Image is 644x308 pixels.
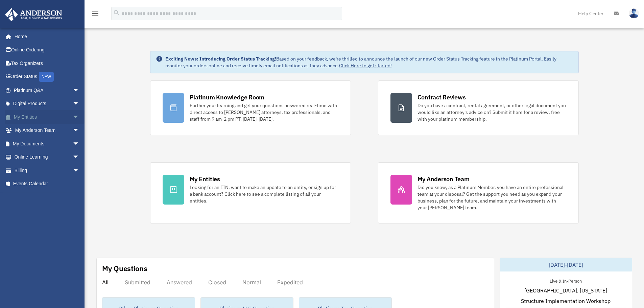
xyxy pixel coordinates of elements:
[73,150,86,164] span: arrow_drop_down
[5,84,90,97] a: Platinum Q&Aarrow_drop_down
[5,30,86,43] a: Home
[91,9,99,18] i: menu
[378,80,579,135] a: Contract Reviews Do you have a contract, rental agreement, or other legal document you would like...
[91,12,99,18] a: menu
[544,277,587,284] div: Live & In-Person
[113,9,120,17] i: search
[418,175,470,183] div: My Anderson Team
[150,80,351,135] a: Platinum Knowledge Room Further your learning and get your questions answered real-time with dire...
[5,70,90,84] a: Order StatusNEW
[3,8,64,21] img: Anderson Advisors Platinum Portal
[5,56,90,70] a: Tax Organizers
[5,137,90,150] a: My Documentsarrow_drop_down
[165,56,276,62] strong: Exciting News: Introducing Order Status Tracking!
[150,162,351,223] a: My Entities Looking for an EIN, want to make an update to an entity, or sign up for a bank accoun...
[5,150,90,164] a: Online Learningarrow_drop_down
[190,184,338,204] div: Looking for an EIN, want to make an update to an entity, or sign up for a bank account? Click her...
[5,110,90,124] a: My Entitiesarrow_drop_down
[102,263,147,274] div: My Questions
[500,258,632,271] div: [DATE]-[DATE]
[418,184,566,211] div: Did you know, as a Platinum Member, you have an entire professional team at your disposal? Get th...
[5,164,90,177] a: Billingarrow_drop_down
[277,279,303,286] div: Expedited
[73,110,86,124] span: arrow_drop_down
[629,8,639,18] img: User Pic
[73,137,86,151] span: arrow_drop_down
[190,93,265,101] div: Platinum Knowledge Room
[165,55,573,69] div: Based on your feedback, we're thrilled to announce the launch of our new Order Status Tracking fe...
[208,279,226,286] div: Closed
[5,43,90,57] a: Online Ordering
[378,162,579,223] a: My Anderson Team Did you know, as a Platinum Member, you have an entire professional team at your...
[242,279,261,286] div: Normal
[524,286,607,294] span: [GEOGRAPHIC_DATA], [US_STATE]
[73,164,86,177] span: arrow_drop_down
[73,124,86,138] span: arrow_drop_down
[167,279,192,286] div: Answered
[5,124,90,137] a: My Anderson Teamarrow_drop_down
[39,72,54,82] div: NEW
[102,279,109,286] div: All
[521,297,611,305] span: Structure Implementation Workshop
[73,84,86,97] span: arrow_drop_down
[418,93,466,101] div: Contract Reviews
[5,177,90,191] a: Events Calendar
[125,279,150,286] div: Submitted
[5,97,90,111] a: Digital Productsarrow_drop_down
[190,175,220,183] div: My Entities
[190,102,338,122] div: Further your learning and get your questions answered real-time with direct access to [PERSON_NAM...
[418,102,566,122] div: Do you have a contract, rental agreement, or other legal document you would like an attorney's ad...
[73,97,86,111] span: arrow_drop_down
[339,63,392,69] a: Click Here to get started!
